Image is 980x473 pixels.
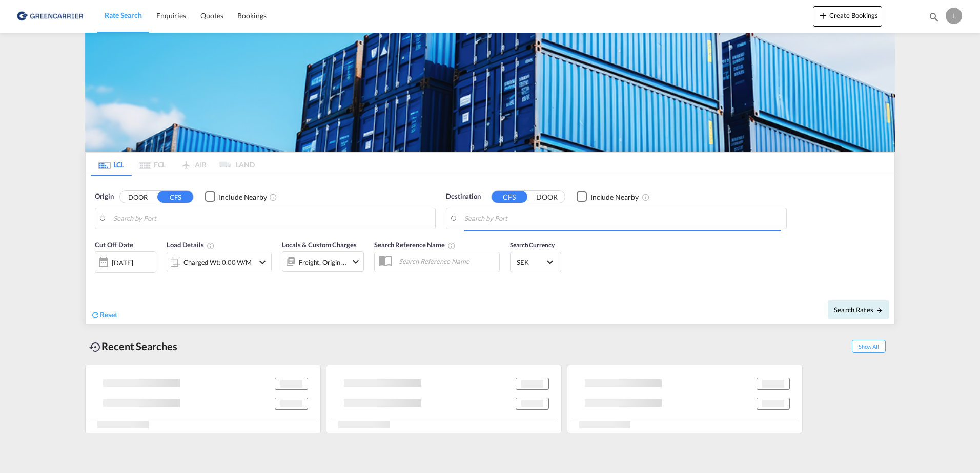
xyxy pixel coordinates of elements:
[447,242,456,250] md-icon: Your search will be saved by the below given name
[112,258,133,267] div: [DATE]
[946,8,962,24] div: L
[510,241,555,249] span: Search Currency
[86,176,894,324] div: Origin DOOR CFS Checkbox No InkUnchecked: Ignores neighbouring ports when fetching rates.Checked ...
[91,310,100,319] md-icon: icon-refresh
[85,335,181,358] div: Recent Searches
[577,191,639,202] md-checkbox: Checkbox No Ink
[85,33,895,152] img: GreenCarrierFCL_LCL.png
[91,310,117,321] div: icon-refreshReset
[269,193,277,201] md-icon: Unchecked: Ignores neighbouring ports when fetching rates.Checked : Includes neighbouring ports w...
[529,191,565,203] button: DOOR
[834,306,883,314] span: Search Rates
[817,9,829,21] md-icon: icon-plus 400-fg
[207,242,215,250] md-icon: Chargeable Weight
[219,192,267,202] div: Include Nearby
[91,153,255,176] md-pagination-wrapper: Use the left and right arrow keys to navigate between tabs
[237,11,266,20] span: Bookings
[590,192,639,202] div: Include Nearby
[517,257,545,267] span: SEK
[91,153,132,176] md-tab-item: LCL
[282,251,364,272] div: Freight Origin Destinationicon-chevron-down
[350,255,362,268] md-icon: icon-chevron-down
[464,211,781,226] input: Search by Port
[95,251,156,273] div: [DATE]
[105,11,142,19] span: Rate Search
[876,307,883,314] md-icon: icon-arrow-right
[120,191,156,203] button: DOOR
[394,253,499,269] input: Search Reference Name
[928,11,940,23] md-icon: icon-magnify
[813,6,882,27] button: icon-plus 400-fgCreate Bookings
[374,241,456,249] span: Search Reference Name
[642,193,650,201] md-icon: Unchecked: Ignores neighbouring ports when fetching rates.Checked : Includes neighbouring ports w...
[828,300,889,319] button: Search Ratesicon-arrow-right
[256,256,269,268] md-icon: icon-chevron-down
[100,310,117,319] span: Reset
[95,191,113,202] span: Origin
[446,191,481,202] span: Destination
[113,211,430,226] input: Search by Port
[167,241,215,249] span: Load Details
[157,191,193,203] button: CFS
[928,11,940,27] div: icon-magnify
[95,272,103,286] md-datepicker: Select
[282,241,357,249] span: Locals & Custom Charges
[156,11,186,20] span: Enquiries
[516,254,556,269] md-select: Select Currency: kr SEKSweden Krona
[205,191,267,202] md-checkbox: Checkbox No Ink
[852,340,886,353] span: Show All
[167,252,272,272] div: Charged Wt: 0.00 W/Micon-chevron-down
[492,191,527,203] button: CFS
[183,255,252,269] div: Charged Wt: 0.00 W/M
[15,5,85,28] img: 609dfd708afe11efa14177256b0082fb.png
[89,341,101,353] md-icon: icon-backup-restore
[95,241,133,249] span: Cut Off Date
[200,11,223,20] span: Quotes
[299,255,347,269] div: Freight Origin Destination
